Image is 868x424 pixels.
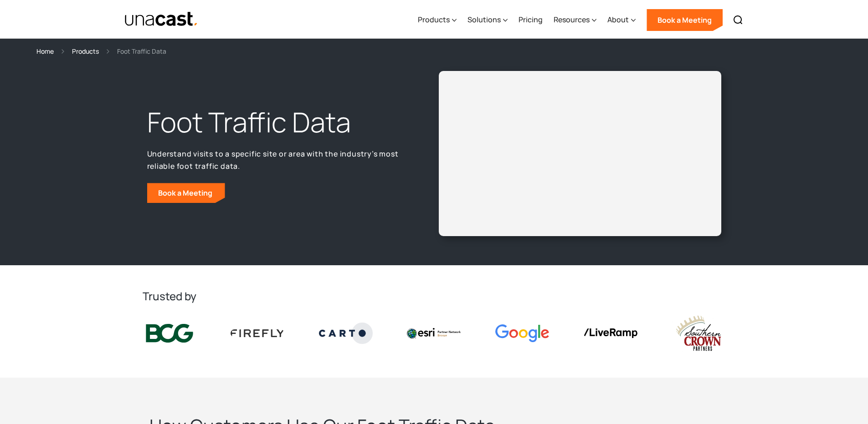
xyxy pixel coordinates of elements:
img: Firefly Advertising logo [231,329,284,337]
iframe: Unacast - European Vaccines v2 [446,78,714,229]
img: Carto logo [319,323,373,343]
img: Google logo [495,324,549,342]
h1: Foot Traffic Data [147,104,405,141]
img: southern crown logo [672,314,725,352]
a: Pricing [519,1,543,39]
a: Book a Meeting [147,183,225,203]
div: Products [418,1,457,39]
img: Search icon [733,15,744,25]
h2: Trusted by [143,289,726,303]
div: Solutions [467,1,508,39]
div: Foot Traffic Data [117,46,166,56]
img: Unacast text logo [124,11,199,27]
div: Resources [554,14,590,25]
div: Resources [554,1,596,39]
img: Esri logo [407,328,461,338]
div: Solutions [467,14,501,25]
p: Understand visits to a specific site or area with the industry’s most reliable foot traffic data. [147,148,405,172]
a: Products [72,46,99,56]
a: Book a Meeting [647,9,723,31]
div: About [607,1,636,39]
img: liveramp logo [584,328,637,338]
div: About [607,14,629,25]
a: Home [36,46,54,56]
img: BCG logo [143,322,196,345]
div: Products [418,14,450,25]
a: home [124,11,199,27]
